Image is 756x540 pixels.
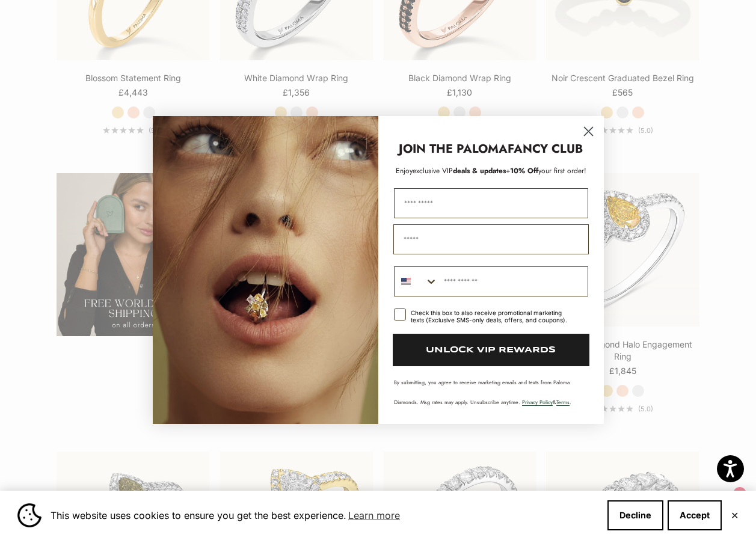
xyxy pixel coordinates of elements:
img: United States [401,277,411,286]
span: Enjoy [396,165,413,176]
span: & . [522,398,571,406]
input: First Name [394,188,588,218]
button: Accept [668,500,722,530]
p: By submitting, you agree to receive marketing emails and texts from Paloma Diamonds. Msg rates ma... [394,378,588,406]
button: Close [731,512,739,519]
img: Loading... [153,116,378,424]
input: Email [393,224,589,254]
span: + your first order! [506,165,586,176]
a: Learn more [346,506,402,524]
button: Search Countries [395,267,438,296]
span: exclusive VIP [413,165,453,176]
strong: JOIN THE PALOMA [399,140,508,158]
span: This website uses cookies to ensure you get the best experience. [51,506,598,524]
a: Terms [556,398,570,406]
button: Close dialog [578,121,599,142]
a: Privacy Policy [522,398,553,406]
strong: FANCY CLUB [508,140,583,158]
button: Decline [607,500,663,530]
button: UNLOCK VIP REWARDS [393,334,589,366]
div: Check this box to also receive promotional marketing texts (Exclusive SMS-only deals, offers, and... [411,309,574,324]
span: deals & updates [413,165,506,176]
span: 10% Off [510,165,538,176]
input: Phone Number [438,267,588,296]
img: Cookie banner [17,503,41,527]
